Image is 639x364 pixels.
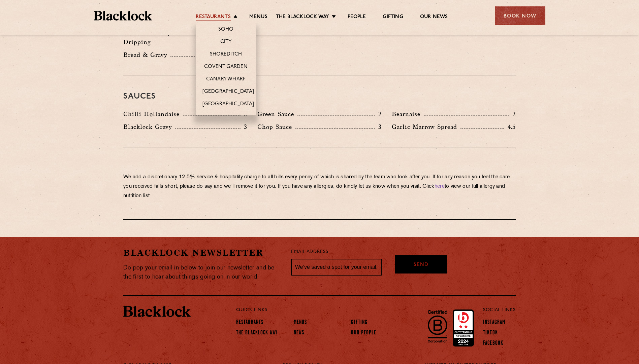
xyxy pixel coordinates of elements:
a: Menus [294,319,307,327]
img: BL_Textured_Logo-footer-cropped.svg [94,11,152,21]
p: Do pop your email in below to join our newsletter and be the first to hear about things going on ... [123,263,281,282]
p: Bearnaise [392,109,424,119]
div: Book Now [495,6,545,25]
a: Our News [420,14,448,21]
p: We add a discretionary 12.5% service & hospitality charge to all bills every penny of which is sh... [123,173,516,201]
a: People [348,14,366,21]
a: Gifting [383,14,403,21]
a: [GEOGRAPHIC_DATA] [202,101,254,108]
a: Facebook [483,340,503,348]
a: Shoreditch [210,51,242,59]
p: Green Sauce [257,109,297,119]
a: Menus [249,14,267,21]
img: BL_Textured_Logo-footer-cropped.svg [123,306,191,317]
p: 2 [509,110,516,118]
p: Chop Sauce [257,122,295,132]
a: Canary Wharf [206,76,246,83]
a: Gifting [351,319,368,327]
a: City [220,39,232,46]
a: here [435,184,445,189]
img: B-Corp-Logo-Black-RGB.svg [424,306,451,347]
p: Quick Links [236,306,461,315]
a: Instagram [483,319,505,327]
img: Accred_2023_2star.png [453,310,474,347]
a: The Blacklock Way [276,14,329,21]
p: Social Links [483,306,516,315]
label: Email Address [291,248,328,256]
h3: Sauces [123,92,516,101]
p: Bread & Gravy [123,50,170,60]
p: Barbecued Baby Gem & Anchovy Dripping [123,28,240,47]
a: News [294,330,304,337]
a: Soho [218,26,234,34]
a: Our People [351,330,376,337]
a: Restaurants [196,14,231,21]
a: Restaurants [236,319,263,327]
a: [GEOGRAPHIC_DATA] [202,88,254,96]
a: The Blacklock Way [236,330,278,337]
p: 3 [241,122,247,131]
p: Garlic Marrow Spread [392,122,460,132]
span: Send [414,261,428,269]
h2: Blacklock Newsletter [123,247,281,259]
p: 3 [375,122,382,131]
p: Chilli Hollandaise [123,109,183,119]
p: 2 [375,110,382,118]
a: Covent Garden [204,64,248,71]
p: 4.5 [504,122,516,131]
p: Blacklock Gravy [123,122,175,132]
a: TikTok [483,330,498,337]
input: We’ve saved a spot for your email... [291,259,382,276]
